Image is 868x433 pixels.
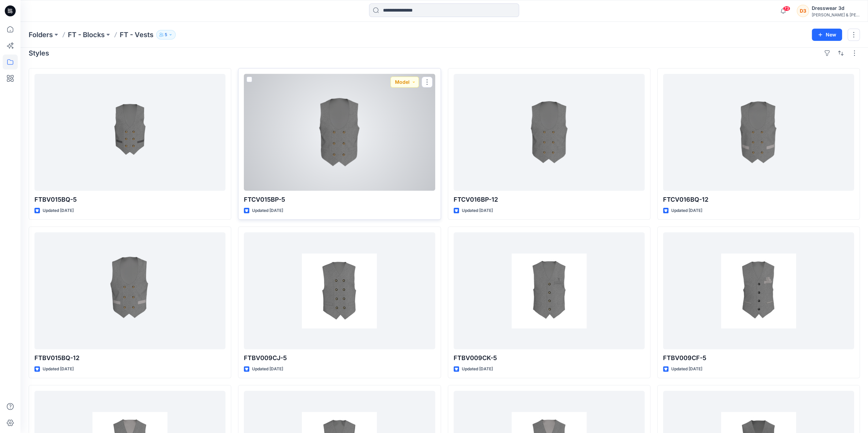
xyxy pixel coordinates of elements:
p: Updated [DATE] [462,366,493,373]
p: Updated [DATE] [252,207,283,214]
a: FTBV015BQ-12 [34,232,225,349]
div: [PERSON_NAME] & [PERSON_NAME] [812,12,859,17]
a: FTBV009CJ-5 [244,232,435,349]
p: FTBV009CK-5 [454,353,645,363]
a: FTBV009CK-5 [454,232,645,349]
p: FTBV009CJ-5 [244,353,435,363]
a: FTBV015BQ-5 [34,74,225,191]
p: Updated [DATE] [43,366,74,373]
p: FTBV015BQ-12 [34,353,225,363]
p: Updated [DATE] [671,366,702,373]
p: FTCV015BP-5 [244,195,435,204]
a: FTCV015BP-5 [244,74,435,191]
p: FTCV016BP-12 [454,195,645,204]
p: Updated [DATE] [43,207,74,214]
p: FTBV015BQ-5 [34,195,225,204]
p: Updated [DATE] [462,207,493,214]
h4: Styles [29,49,49,57]
a: FTCV016BQ-12 [663,74,854,191]
div: D3 [797,5,809,17]
a: FTCV016BP-12 [454,74,645,191]
p: 5 [165,31,167,38]
p: FTCV016BQ-12 [663,195,854,204]
p: FTBV009CF-5 [663,353,854,363]
div: Dresswear 3d [812,4,859,12]
button: New [812,29,842,41]
p: Updated [DATE] [252,366,283,373]
a: FT - Blocks [68,30,105,40]
a: Folders [29,30,53,40]
p: FT - Vests [120,30,153,40]
a: FTBV009CF-5 [663,232,854,349]
p: Updated [DATE] [671,207,702,214]
button: 5 [156,30,176,40]
span: 73 [783,6,790,11]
